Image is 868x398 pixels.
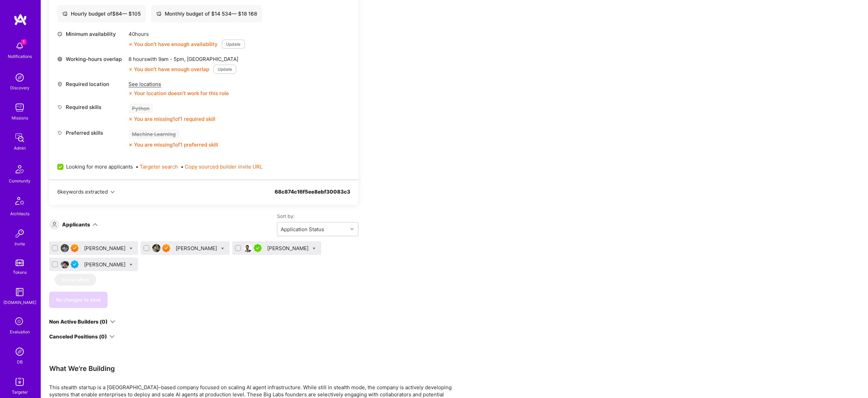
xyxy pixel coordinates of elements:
[129,56,238,63] div: 8 hours with [GEOGRAPHIC_DATA]
[129,91,133,95] i: icon CloseOrange
[57,129,125,136] div: Preferred skills
[129,81,229,88] div: See locations
[111,190,115,194] i: icon Chevron
[152,244,160,252] img: User Avatar
[254,244,262,252] img: A.Teamer in Residence
[62,11,67,16] i: icon Cash
[110,319,115,324] i: icon ArrowDown
[57,56,125,63] div: Working-hours overlap
[13,227,26,240] img: Invite
[17,358,23,366] div: DB
[129,67,133,71] i: icon CloseOrange
[12,114,28,121] div: Missions
[162,244,170,252] img: Exceptional A.Teamer
[57,104,125,111] div: Required skills
[57,130,62,135] i: icon Tag
[13,269,27,276] div: Tokens
[185,163,262,170] button: Copy sourced builder invite URL
[129,42,133,46] i: icon CloseOrange
[21,39,26,45] span: 1
[71,244,79,252] img: Exceptional A.Teamer
[156,11,161,16] i: icon Cash
[10,328,30,335] div: Evaluation
[49,364,456,373] div: What We're Building
[140,163,178,170] button: Targeter search
[13,131,26,145] img: admin teamwork
[213,65,236,74] button: Update
[157,56,187,62] span: 9am - 5pm ,
[13,71,26,84] img: discovery
[267,245,310,252] div: [PERSON_NAME]
[277,213,358,219] label: Sort by:
[14,14,27,26] img: logo
[134,141,218,148] div: You are missing 1 of 1 preferred skill
[129,104,153,113] div: Python
[62,221,90,228] div: Applicants
[244,244,252,252] img: User Avatar
[130,247,133,250] i: Bulk Status Update
[62,10,141,17] div: Hourly budget of $ 84 — $ 105
[129,129,179,139] div: Machine Learning
[57,31,62,37] i: icon Clock
[55,274,96,286] button: Show More
[181,163,262,170] span: •
[129,117,133,121] i: icon CloseOrange
[13,315,26,328] i: icon SelectionTeam
[275,188,350,203] div: 68c874c16f5ee8ebf30083c3
[134,115,215,123] div: You are missing 1 of 1 required skill
[12,161,28,177] img: Community
[93,222,98,227] i: icon ArrowDown
[57,57,62,62] i: icon World
[176,245,218,252] div: [PERSON_NAME]
[136,163,178,170] span: •
[52,222,57,227] i: icon Applicant
[49,333,107,340] div: Canceled Positions (0)
[61,260,69,268] img: User Avatar
[281,226,324,233] div: Application Status
[57,82,62,87] i: icon Location
[3,299,36,306] div: [DOMAIN_NAME]
[84,261,127,268] div: [PERSON_NAME]
[57,30,125,38] div: Minimum availability
[66,163,133,170] span: Looking for more applicants
[57,188,115,195] button: 6keywords extracted
[13,101,26,114] img: teamwork
[49,318,107,325] div: Non Active Builders (0)
[57,81,125,88] div: Required location
[71,260,79,268] img: Vetted A.Teamer
[221,247,224,250] i: Bulk Status Update
[13,285,26,299] img: guide book
[350,227,354,231] i: icon Chevron
[222,40,245,49] button: Update
[84,245,127,252] div: [PERSON_NAME]
[9,177,31,184] div: Community
[156,10,257,17] div: Monthly budget of $ 14 534 — $ 18 168
[14,145,26,152] div: Admin
[10,84,29,91] div: Discovery
[129,30,245,38] div: 40 hours
[12,194,28,210] img: Architects
[57,105,62,110] i: icon Tag
[110,334,115,339] i: icon ArrowDown
[129,90,229,97] div: Your location doesn’t work for this role
[8,53,32,60] div: Notifications
[13,345,26,358] img: Admin Search
[129,143,133,147] i: icon CloseOrange
[130,263,133,266] i: Bulk Status Update
[129,41,218,48] div: You don’t have enough availability
[16,260,24,266] img: tokens
[13,39,26,53] img: bell
[12,389,28,396] div: Targeter
[13,375,26,389] img: Skill Targeter
[313,247,316,250] i: Bulk Status Update
[61,244,69,252] img: User Avatar
[15,240,25,247] div: Invite
[129,66,209,73] div: You don’t have enough overlap
[10,210,29,217] div: Architects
